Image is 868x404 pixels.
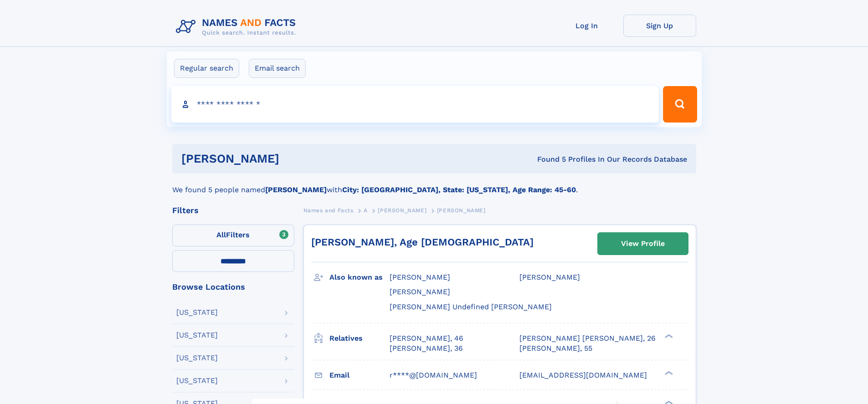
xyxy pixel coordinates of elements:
[550,15,623,37] a: Log In
[342,185,576,194] b: City: [GEOGRAPHIC_DATA], State: [US_STATE], Age Range: 45-60
[311,236,534,248] a: [PERSON_NAME], Age [DEMOGRAPHIC_DATA]
[176,332,218,339] div: [US_STATE]
[663,370,673,376] div: ❯
[390,273,450,281] span: [PERSON_NAME]
[174,59,239,78] label: Regular search
[519,333,656,343] a: [PERSON_NAME] [PERSON_NAME], 26
[176,354,218,362] div: [US_STATE]
[181,153,408,164] h1: [PERSON_NAME]
[172,283,294,291] div: Browse Locations
[519,273,580,281] span: [PERSON_NAME]
[408,154,687,164] div: Found 5 Profiles In Our Records Database
[329,331,390,346] h3: Relatives
[172,174,696,195] div: We found 5 people named with .
[176,377,218,384] div: [US_STATE]
[621,233,665,254] div: View Profile
[519,343,592,353] a: [PERSON_NAME], 55
[329,368,390,383] h3: Email
[663,86,697,123] button: Search Button
[172,225,294,246] label: Filters
[364,205,368,216] a: A
[172,206,294,215] div: Filters
[598,233,688,255] a: View Profile
[216,230,226,239] span: All
[437,207,486,214] span: [PERSON_NAME]
[390,343,463,353] a: [PERSON_NAME], 36
[378,207,426,214] span: [PERSON_NAME]
[176,309,218,316] div: [US_STATE]
[378,205,426,216] a: [PERSON_NAME]
[303,205,354,216] a: Names and Facts
[390,302,552,311] span: [PERSON_NAME] Undefined [PERSON_NAME]
[663,333,673,339] div: ❯
[329,270,390,285] h3: Also known as
[364,207,368,214] span: A
[265,185,327,194] b: [PERSON_NAME]
[390,333,463,343] a: [PERSON_NAME], 46
[172,15,303,39] img: Logo Names and Facts
[249,59,306,78] label: Email search
[519,371,647,379] span: [EMAIL_ADDRESS][DOMAIN_NAME]
[623,15,696,37] a: Sign Up
[171,86,659,123] input: search input
[390,287,450,296] span: [PERSON_NAME]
